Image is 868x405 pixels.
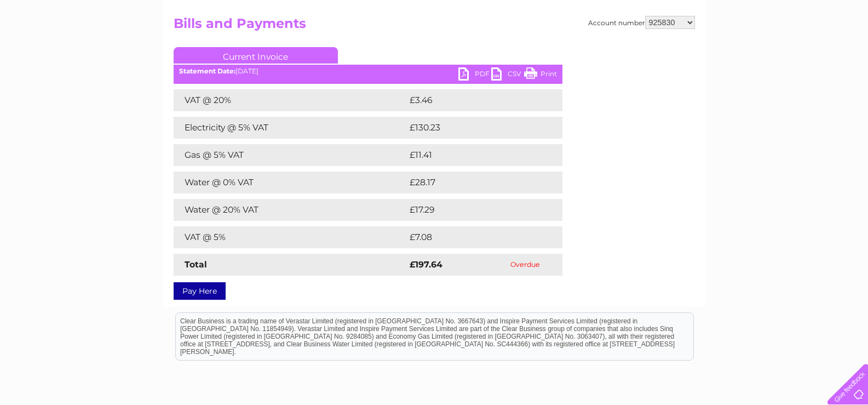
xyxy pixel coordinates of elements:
td: £130.23 [407,117,542,139]
td: £3.46 [407,89,537,111]
td: £28.17 [407,172,539,193]
a: Energy [703,47,727,55]
td: VAT @ 5% [174,226,407,248]
td: Water @ 20% VAT [174,199,407,221]
a: Current Invoice [174,47,338,64]
td: VAT @ 20% [174,89,407,111]
a: Print [524,67,557,83]
a: 0333 014 3131 [662,5,737,19]
a: Log out [832,47,858,55]
strong: Total [185,259,207,270]
div: Clear Business is a trading name of Verastar Limited (registered in [GEOGRAPHIC_DATA] No. 3667643... [176,6,693,53]
a: Blog [773,47,789,55]
a: Pay Here [174,282,226,300]
h2: Bills and Payments [174,16,695,37]
td: £17.29 [407,199,539,221]
a: CSV [491,67,524,83]
td: £11.41 [407,144,537,166]
td: Gas @ 5% VAT [174,144,407,166]
img: logo.png [30,28,86,62]
td: £7.08 [407,226,537,248]
td: Overdue [488,254,562,276]
a: PDF [458,67,491,83]
a: Water [675,47,696,55]
div: [DATE] [174,67,562,75]
strong: £197.64 [410,259,442,270]
td: Water @ 0% VAT [174,172,407,193]
a: Telecoms [733,47,766,55]
td: Electricity @ 5% VAT [174,117,407,139]
b: Statement Date: [179,67,235,75]
a: Contact [795,47,822,55]
div: Account number [588,16,695,29]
